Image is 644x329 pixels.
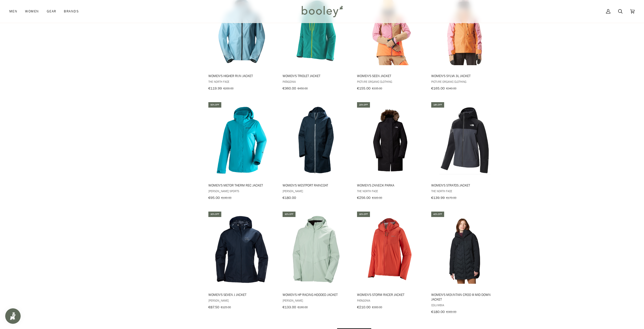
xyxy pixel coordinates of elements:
[446,86,456,91] span: €340.00
[357,298,424,303] span: Patagonia
[372,86,382,91] span: €335.00
[431,79,498,84] span: Picture Organic Clothing
[208,86,222,91] span: €119.99
[208,292,275,297] span: Women's Seven J Jacket
[64,9,79,14] span: Brands
[208,211,276,311] a: Women's Seven J Jacket
[431,309,445,314] span: €180.00
[208,212,221,217] div: 30% off
[430,106,499,175] img: The North Face Women's Stratos Jacket Vanadis Grey / TNF Black / Asphalt Grey - Booley Galway
[221,305,231,309] span: €125.00
[431,212,444,217] div: 40% off
[283,298,350,303] span: [PERSON_NAME]
[356,106,425,175] img: The North Face Women's Zaneck Parka TNF Black - Booley Galway
[283,79,350,84] span: Patagonia
[357,102,370,108] div: 20% off
[356,215,425,284] img: Patagonia Women's Storm Racer Jacket Pimento Red - Booley Galway
[357,73,424,78] span: Women's Seen Jacket
[283,212,296,217] div: 30% off
[357,189,424,193] span: The North Face
[431,195,445,200] span: €139.99
[446,196,456,200] span: €170.00
[208,102,221,108] div: 50% off
[208,101,276,202] a: Women's Metor Therm Rec Jacket
[47,9,56,14] span: Gear
[223,86,233,91] span: €200.00
[431,102,444,108] div: 18% off
[208,106,276,175] img: Maier Sports Women's Metor Therm Rec Jacket Teal Pop / Night Sky - Booley Galway
[372,305,382,309] span: €300.00
[430,211,499,316] a: Women's Mountain Croo III Mid Down Jacket
[357,183,424,188] span: Women's Zaneck Parka
[283,86,296,91] span: €360.00
[208,189,275,193] span: [PERSON_NAME] Sports
[298,305,308,309] span: €190.00
[208,215,276,284] img: Helly Hansen Women's Seven J Jacket Navy - Booley Galway
[298,86,308,91] span: €450.00
[431,183,498,188] span: Women's Stratos Jacket
[208,73,275,78] span: Women's Higher Run Jacket
[208,183,275,188] span: Women's Metor Therm Rec Jacket
[356,101,425,202] a: Women's Zaneck Parka
[446,310,456,314] span: €300.00
[208,298,275,303] span: [PERSON_NAME]
[5,308,21,324] iframe: Button to open loyalty program pop-up
[356,211,425,311] a: Women's Storm Racer Jacket
[282,211,350,311] a: Women's HP Racing Hooded Jacket
[25,9,39,14] span: Women
[357,195,370,200] span: €256.00
[283,292,350,297] span: Women's HP Racing Hooded Jacket
[431,86,445,91] span: €165.00
[221,196,231,200] span: €190.00
[431,189,498,193] span: The North Face
[357,305,370,310] span: €210.00
[283,305,296,310] span: €133.00
[283,189,350,193] span: [PERSON_NAME]
[357,79,424,84] span: Picture Organic Clothing
[431,303,498,307] span: Columbia
[208,195,220,200] span: €95.00
[299,4,345,19] img: Booley
[9,9,17,14] span: Men
[282,215,350,284] img: Helly Hansen Women's HP Racing Hooded Jacket Eucalyptus - Booley Galway
[431,292,498,302] span: Women's Mountain Croo III Mid Down Jacket
[357,292,424,297] span: Women's Storm Racer Jacket
[208,305,219,310] span: €87.50
[282,101,350,202] a: Women's Westport Raincoat
[208,79,275,84] span: The North Face
[372,196,382,200] span: €320.00
[282,106,350,175] img: Helly Hansen Women's Westport Raincoat Navy - Booley Galway
[283,195,296,200] span: €180.00
[357,86,370,91] span: €155.00
[357,212,370,217] div: 30% off
[430,101,499,202] a: Women's Stratos Jacket
[283,183,350,188] span: Women's Westport Raincoat
[283,73,350,78] span: Women's Triolet Jacket
[431,73,498,78] span: Women's Sylva 3L Jacket
[430,215,499,284] img: Columbia Women's Mountain Croo III Mid Down Jacket Black - Booley Galway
